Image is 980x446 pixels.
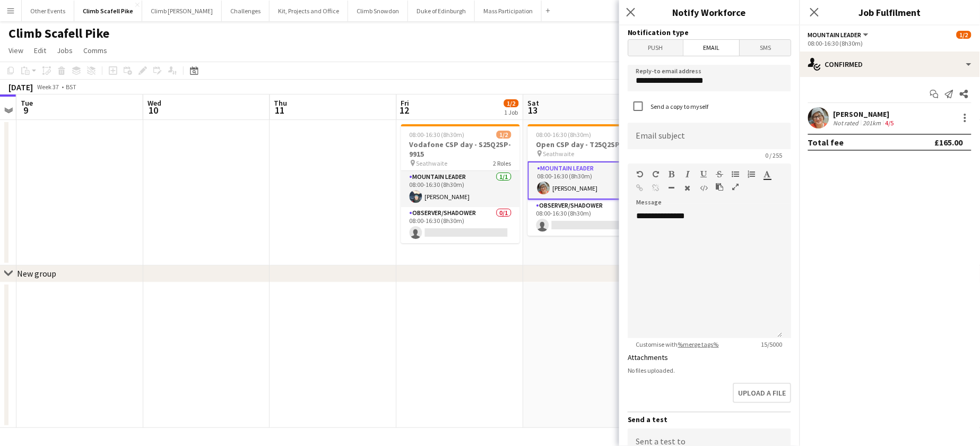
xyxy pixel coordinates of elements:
[619,5,800,19] h3: Notify Workforce
[536,131,592,139] span: 08:00-16:30 (8h30m)
[732,170,739,178] button: Unordered List
[30,44,50,57] a: Edit
[408,1,475,21] button: Duke of Edinburgh
[83,46,107,55] span: Comms
[493,159,511,167] span: 2 Roles
[79,44,111,57] a: Comms
[400,104,410,116] span: 12
[8,82,33,92] div: [DATE]
[34,46,46,55] span: Edit
[410,131,465,139] span: 08:00-16:30 (8h30m)
[528,200,647,236] app-card-role: Observer/Shadower0/108:00-16:30 (8h30m)
[753,340,791,348] span: 15 / 5000
[66,83,76,91] div: BST
[732,183,739,191] button: Fullscreen
[861,119,883,127] div: 201km
[834,119,861,127] div: Not rated
[628,415,791,424] h3: Send a test
[8,25,109,41] h1: Climb Scafell Pike
[475,1,542,21] button: Mass Participation
[401,207,520,243] app-card-role: Observer/Shadower0/108:00-16:30 (8h30m)
[543,150,575,158] span: Seathwaite
[740,40,791,56] span: SMS
[22,1,74,21] button: Other Events
[628,340,727,348] span: Customise with
[528,124,647,236] app-job-card: 08:00-16:30 (8h30m)1/2Open CSP day - T25Q2SP-8976 Seathwaite2 RolesMountain Leader1/108:00-16:30 ...
[222,1,270,21] button: Challenges
[505,108,518,116] div: 1 Job
[800,5,980,19] h3: Job Fulfilment
[148,98,161,108] span: Wed
[628,28,791,37] h3: Notification type
[808,137,844,148] div: Total fee
[528,161,647,200] app-card-role: Mountain Leader1/108:00-16:30 (8h30m)[PERSON_NAME]
[270,1,348,21] button: Kit, Projects and Office
[17,268,56,279] div: New group
[528,98,540,108] span: Sat
[684,170,691,178] button: Italic
[636,170,644,178] button: Undo
[274,98,288,108] span: Thu
[748,170,755,178] button: Ordered List
[808,31,870,39] button: Mountain Leader
[497,131,511,139] span: 1/2
[401,98,410,108] span: Fri
[808,31,862,39] span: Mountain Leader
[700,170,707,178] button: Underline
[716,170,723,178] button: Strikethrough
[935,137,963,148] div: £165.00
[716,183,723,191] button: Paste as plain text
[652,170,660,178] button: Redo
[733,383,791,403] button: Upload a file
[401,140,520,159] h3: Vodafone CSP day - S25Q2SP-9915
[4,44,28,57] a: View
[649,102,709,110] label: Send a copy to myself
[668,184,675,192] button: Horizontal Line
[146,104,161,116] span: 10
[628,353,669,362] label: Attachments
[35,83,62,91] span: Week 37
[957,31,972,39] span: 1/2
[273,104,288,116] span: 11
[800,52,980,77] div: Confirmed
[417,159,448,167] span: Seathwaite
[526,104,540,116] span: 13
[628,40,683,56] span: Push
[528,140,647,149] h3: Open CSP day - T25Q2SP-8976
[764,170,771,178] button: Text Color
[678,340,719,348] a: %merge tags%
[53,44,77,57] a: Jobs
[21,98,33,108] span: Tue
[401,171,520,207] app-card-role: Mountain Leader1/108:00-16:30 (8h30m)[PERSON_NAME]
[142,1,222,21] button: Climb [PERSON_NAME]
[808,39,972,47] div: 08:00-16:30 (8h30m)
[834,109,896,119] div: [PERSON_NAME]
[348,1,408,21] button: Climb Snowdon
[19,104,33,116] span: 9
[74,1,142,21] button: Climb Scafell Pike
[683,40,740,56] span: Email
[628,366,791,374] div: No files uploaded.
[401,124,520,243] app-job-card: 08:00-16:30 (8h30m)1/2Vodafone CSP day - S25Q2SP-9915 Seathwaite2 RolesMountain Leader1/108:00-16...
[668,170,675,178] button: Bold
[8,46,23,55] span: View
[886,119,894,127] app-skills-label: 4/5
[757,151,791,159] span: 0 / 255
[684,184,691,192] button: Clear Formatting
[504,99,519,107] span: 1/2
[700,184,707,192] button: HTML Code
[57,46,73,55] span: Jobs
